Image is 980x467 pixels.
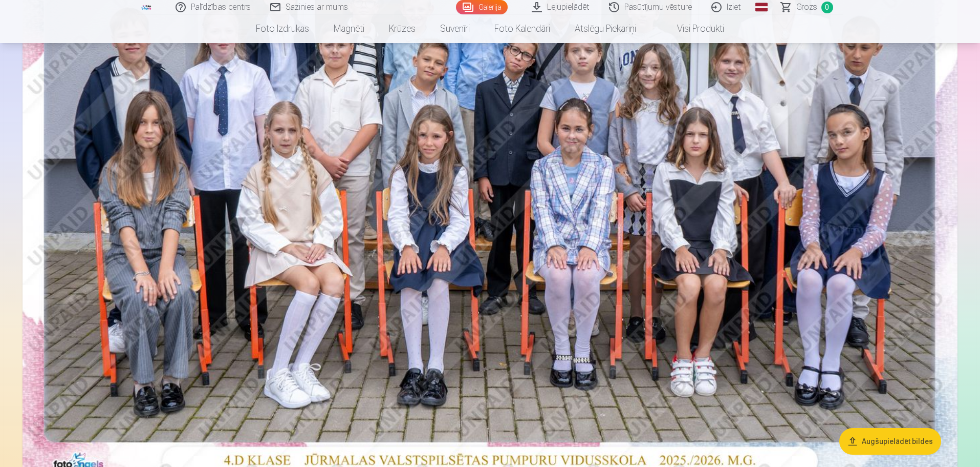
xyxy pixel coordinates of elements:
[562,14,648,43] a: Atslēgu piekariņi
[821,2,833,13] span: 0
[321,14,377,43] a: Magnēti
[141,4,153,10] img: /fa3
[648,14,736,43] a: Visi produkti
[839,428,941,455] button: Augšupielādēt bildes
[482,14,562,43] a: Foto kalendāri
[377,14,428,43] a: Krūzes
[244,14,321,43] a: Foto izdrukas
[796,1,817,13] span: Grozs
[428,14,482,43] a: Suvenīri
